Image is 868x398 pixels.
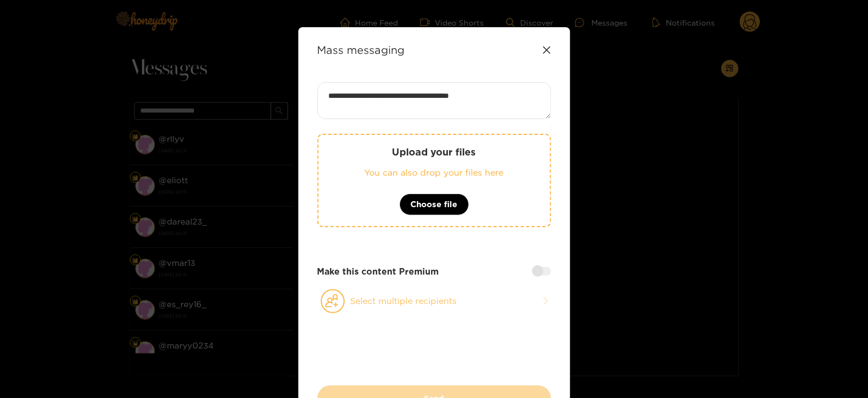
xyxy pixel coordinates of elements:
[411,198,458,211] span: Choose file
[317,289,551,314] button: Select multiple recipients
[340,166,528,179] p: You can also drop your files here
[317,43,405,56] strong: Mass messaging
[317,265,439,278] strong: Make this content Premium
[399,194,469,215] button: Choose file
[340,146,528,158] p: Upload your files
